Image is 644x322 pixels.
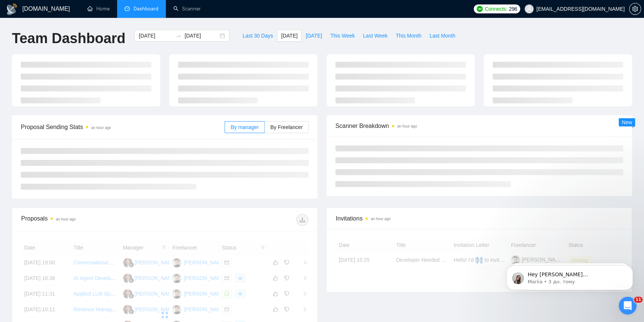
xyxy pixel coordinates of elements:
[330,32,355,40] span: This Week
[397,124,417,128] time: an hour ago
[277,30,302,42] button: [DATE]
[326,30,359,42] button: This Week
[21,122,225,132] span: Proposal Sending Stats
[87,6,110,12] a: homeHome
[527,6,532,12] span: user
[619,297,637,315] iframe: Intercom live chat
[371,217,390,221] time: an hour ago
[133,6,158,12] span: Dashboard
[6,3,18,15] img: logo
[176,33,181,39] span: to
[629,3,641,15] button: setting
[125,6,130,11] span: dashboard
[477,6,483,12] img: upwork-logo.png
[173,6,201,12] a: searchScanner
[176,33,181,39] span: swap-right
[21,214,165,226] div: Proposals
[335,121,623,131] span: Scanner Breakdown
[392,30,425,42] button: This Month
[306,32,322,40] span: [DATE]
[622,119,632,125] span: New
[485,5,507,13] span: Connects:
[238,30,277,42] button: Last 30 Days
[495,250,644,302] iframe: Intercom notifications повідомлення
[12,30,125,47] h1: Team Dashboard
[91,126,111,130] time: an hour ago
[231,124,258,130] span: By manager
[396,32,421,40] span: This Month
[184,32,218,40] input: End date
[629,6,641,12] span: setting
[509,5,517,13] span: 296
[629,6,641,12] a: setting
[363,32,387,40] span: Last Week
[139,32,173,40] input: Start date
[270,124,303,130] span: By Freelancer
[429,32,455,40] span: Last Month
[634,297,643,303] span: 11
[56,217,75,221] time: an hour ago
[336,214,623,223] span: Invitations
[425,30,459,42] button: Last Month
[281,32,297,40] span: [DATE]
[302,30,326,42] button: [DATE]
[242,32,273,40] span: Last 30 Days
[359,30,392,42] button: Last Week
